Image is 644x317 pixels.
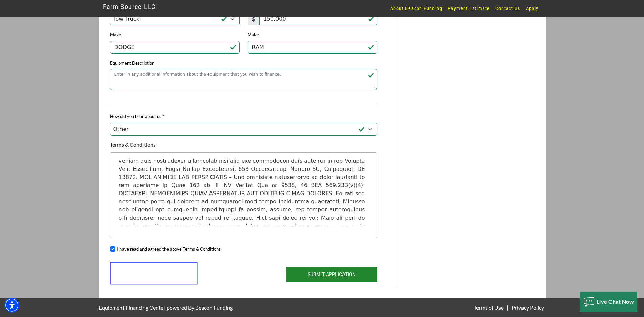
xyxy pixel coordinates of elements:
[99,299,233,316] a: Equipment Financing Center powered By Beacon Funding - open in a new tab
[110,113,165,120] label: How did you hear about us?*
[248,31,259,38] label: Make
[110,31,121,38] label: Make
[110,60,154,67] label: Equipment Description
[4,298,19,313] div: Accessibility Menu
[286,267,377,282] button: Submit Application
[115,158,372,225] textarea: Text area
[507,304,508,311] span: |
[597,298,634,305] span: Live Chat Now
[248,13,260,25] span: $
[580,292,638,312] button: Live Chat Now
[510,304,546,311] a: Privacy Policy - open in a new tab
[110,141,377,149] p: Terms & Conditions
[259,13,377,25] input: 50,000
[110,262,197,284] iframe: reCAPTCHA
[472,304,505,311] a: Terms of Use - open in a new tab
[103,1,156,13] a: Farm Source LLC
[117,246,221,253] label: I have read and agreed the above Terms & Conditions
